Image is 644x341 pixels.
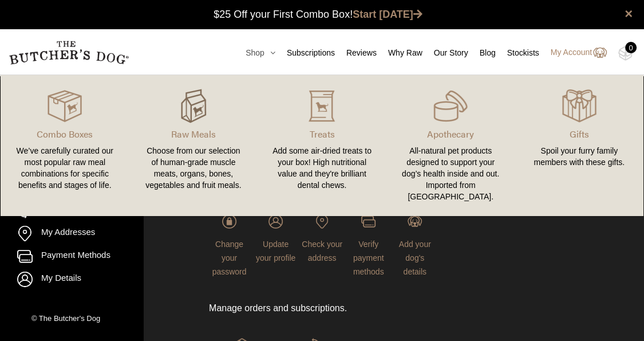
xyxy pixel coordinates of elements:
[386,87,515,205] a: Apothecary All-natural pet products designed to support your dog’s health inside and out. Importe...
[302,214,342,262] a: Check your address
[394,214,435,276] a: Add your dog's details
[271,145,373,191] div: Add some air-dried treats to your box! High nutritional value and they're brilliant dental chews.
[528,145,630,168] div: Spoil your furry family members with these gifts.
[377,47,422,59] a: Why Raw
[14,145,116,191] div: We’ve carefully curated our most popular raw meal combinations for specific benefits and stages o...
[625,42,637,53] div: 0
[17,226,126,241] a: My Addresses
[234,47,275,59] a: Shop
[315,214,329,229] img: login-TBD_Address.png
[408,214,422,229] img: login-TBD_Dog.png
[209,214,250,276] a: Change your password
[222,214,236,229] img: login-TBD_Password.png
[255,214,296,262] a: Update your profile
[268,214,283,229] img: login-TBD_Profile.png
[176,89,211,123] img: TBD_build-A-Box_Hover.png
[212,240,247,276] span: Change your password
[468,47,496,59] a: Blog
[17,249,126,264] a: Payment Methods
[275,47,335,59] a: Subscriptions
[625,7,633,21] a: close
[17,272,126,287] a: My Details
[17,295,126,310] a: My Dogs
[400,145,501,202] div: All-natural pet products designed to support your dog’s health inside and out. Imported from [GEO...
[271,127,373,141] p: Treats
[14,127,116,141] p: Combo Boxes
[496,47,539,59] a: Stockists
[361,214,376,229] img: login-TBD_Payments.png
[348,214,389,276] a: Verify payment methods
[618,46,633,61] img: TBD_Cart-Empty.png
[400,127,501,141] p: Apothecary
[256,240,295,262] span: Update your profile
[515,87,643,205] a: Gifts Spoil your furry family members with these gifts.
[422,47,468,59] a: Our Story
[258,87,386,205] a: Treats Add some air-dried treats to your box! High nutritional value and they're brilliant dental...
[335,47,377,59] a: Reviews
[129,87,258,205] a: Raw Meals Choose from our selection of human-grade muscle meats, organs, bones, vegetables and fr...
[143,127,244,141] p: Raw Meals
[539,46,607,60] a: My Account
[1,87,129,205] a: Combo Boxes We’ve carefully curated our most popular raw meal combinations for specific benefits ...
[528,127,630,141] p: Gifts
[209,301,435,315] p: Manage orders and subscriptions.
[353,9,422,20] a: Start [DATE]
[399,240,431,276] span: Add your dog's details
[143,145,244,191] div: Choose from our selection of human-grade muscle meats, organs, bones, vegetables and fruit meals.
[353,240,384,276] span: Verify payment methods
[302,240,342,262] span: Check your address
